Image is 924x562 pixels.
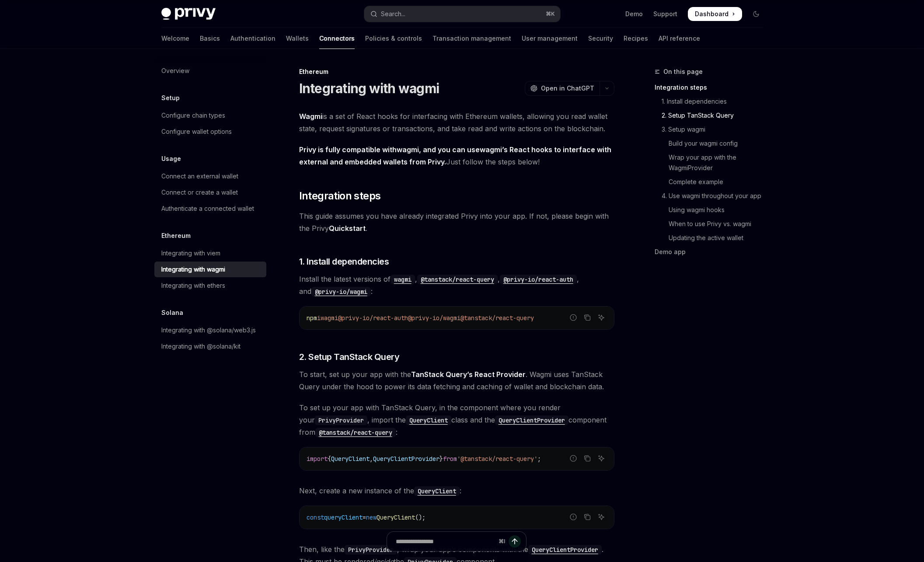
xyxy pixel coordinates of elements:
a: Recipes [624,28,648,49]
a: Support [653,10,677,18]
a: Complete example [655,175,770,189]
img: dark logo [161,8,216,20]
a: Connect or create a wallet [154,185,266,200]
span: Open in ChatGPT [541,84,594,93]
a: Welcome [161,28,189,49]
span: @privy-io/wagmi [408,314,460,322]
a: wagmi [397,145,419,154]
a: Quickstart [329,224,366,233]
a: QueryClient [406,415,451,424]
span: QueryClient [377,513,415,521]
code: QueryClientProvider [495,415,568,425]
a: Connectors [319,28,355,49]
div: Connect an external wallet [161,171,238,182]
a: Connect an external wallet [154,168,266,184]
span: (); [415,513,425,521]
span: wagmi [321,314,338,322]
code: @tanstack/react-query [417,275,498,284]
a: Build your wagmi config [655,136,770,150]
span: import [307,455,328,463]
a: Dashboard [688,7,742,21]
a: Integrating with ethers [154,278,266,293]
span: On this page [663,66,703,77]
a: 3. Setup wagmi [655,122,770,136]
a: TanStack Query’s React Provider [411,370,526,379]
span: '@tanstack/react-query' [457,455,537,463]
a: @tanstack/react-query [417,275,498,283]
a: Integrating with viem [154,245,266,261]
code: @tanstack/react-query [315,428,396,437]
span: { [328,455,331,463]
a: Using wagmi hooks [655,203,770,217]
div: Integrating with viem [161,248,220,258]
h5: Ethereum [161,230,191,241]
span: @tanstack/react-query [460,314,534,322]
div: Ethereum [299,67,614,76]
h5: Solana [161,307,183,318]
button: Open search [364,6,560,22]
a: 4. Use wagmi throughout your app [655,189,770,203]
span: Next, create a new instance of the : [299,485,614,497]
a: Wagmi [299,112,322,121]
h5: Setup [161,93,180,103]
a: Integrating with wagmi [154,262,266,277]
code: @privy-io/react-auth [500,275,577,284]
div: Integrating with @solana/web3.js [161,325,256,335]
span: This guide assumes you have already integrated Privy into your app. If not, please begin with the... [299,210,614,234]
a: Wallets [286,28,309,49]
button: Report incorrect code [568,312,579,323]
div: Configure chain types [161,110,225,121]
a: Policies & controls [365,28,422,49]
span: Integration steps [299,189,381,203]
button: Send message [509,535,521,548]
a: 2. Setup TanStack Query [655,108,770,122]
a: QueryClient [414,486,460,495]
span: QueryClientProvider [373,455,439,463]
span: } [439,455,443,463]
button: Report incorrect code [568,511,579,523]
a: 1. Install dependencies [655,94,770,108]
a: When to use Privy vs. wagmi [655,217,770,231]
a: Updating the active wallet [655,231,770,245]
span: To set up your app with TanStack Query, in the component where you render your , import the class... [299,401,614,438]
span: 2. Setup TanStack Query [299,351,400,363]
a: Configure wallet options [154,124,266,140]
a: wagmi [391,275,415,283]
span: npm [307,314,317,322]
input: Ask a question... [396,532,495,551]
div: Integrating with @solana/kit [161,341,241,352]
strong: Privy is fully compatible with , and you can use ’s React hooks to interface with external and em... [299,145,611,166]
a: wagmi [480,145,502,154]
a: Basics [200,28,220,49]
span: Just follow the steps below! [299,143,614,168]
button: Ask AI [596,511,607,523]
div: Integrating with ethers [161,280,225,291]
code: PrivyProvider [315,415,367,425]
code: QueryClient [414,486,460,496]
span: ; [537,455,541,463]
div: Configure wallet options [161,126,232,137]
div: Authenticate a connected wallet [161,203,254,214]
button: Copy the contents from the code block [582,511,593,523]
span: const [307,513,324,521]
code: @privy-io/wagmi [311,287,371,297]
a: Configure chain types [154,108,266,123]
div: Integrating with wagmi [161,264,225,275]
button: Copy the contents from the code block [582,453,593,464]
span: 1. Install dependencies [299,255,389,268]
button: Report incorrect code [568,453,579,464]
span: is a set of React hooks for interfacing with Ethereum wallets, allowing you read wallet state, re... [299,110,614,135]
span: Dashboard [695,10,729,18]
a: @privy-io/react-auth [500,275,577,283]
h1: Integrating with wagmi [299,80,439,96]
a: User management [522,28,578,49]
a: Authentication [230,28,275,49]
a: Integrating with @solana/kit [154,339,266,354]
div: Connect or create a wallet [161,187,238,198]
span: new [366,513,377,521]
span: queryClient [324,513,363,521]
a: API reference [659,28,700,49]
span: = [363,513,366,521]
button: Ask AI [596,453,607,464]
span: QueryClient [331,455,370,463]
